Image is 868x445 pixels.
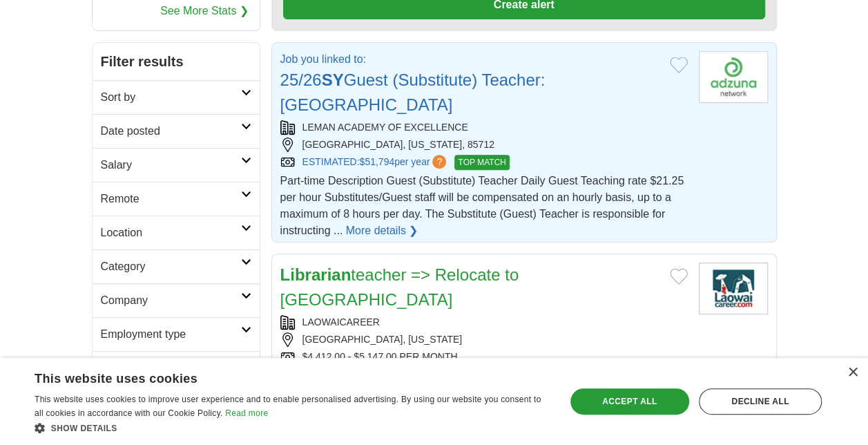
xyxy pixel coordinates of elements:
a: Hours [93,351,260,385]
a: Employment type [93,317,260,351]
h2: Location [101,225,241,241]
strong: SY [322,70,344,89]
strong: Librarian [280,265,351,284]
iframe: Sign in with Google Dialog [584,14,854,201]
a: See More Stats ❯ [160,3,249,19]
div: LAOWAICAREER [280,315,688,330]
div: Accept all [570,388,689,415]
div: [GEOGRAPHIC_DATA], [US_STATE], 85712 [280,138,688,152]
a: Category [93,249,260,283]
span: TOP MATCH [454,155,509,170]
img: Company logo [699,263,768,314]
div: Decline all [699,388,822,415]
span: Part-time Description Guest (Substitute) Teacher Daily Guest Teaching rate $21.25 per hour Substi... [280,175,684,236]
div: Close [847,368,858,378]
div: $4,412.00 - $5,147.00 PER MONTH [280,350,688,364]
a: More details ❯ [346,223,418,239]
div: LEMAN ACADEMY OF EXCELLENCE [280,120,688,135]
a: Date posted [93,114,260,148]
h2: Category [101,258,241,275]
a: Librarianteacher => Relocate to [GEOGRAPHIC_DATA] [280,265,519,309]
h2: Sort by [101,89,241,106]
button: Add to favorite jobs [670,268,688,285]
span: Show details [51,424,117,433]
span: This website uses cookies to improve user experience and to enable personalised advertising. By u... [35,395,541,418]
p: Job you linked to: [280,51,659,68]
h2: Employment type [101,326,241,343]
div: This website uses cookies [35,366,515,387]
a: Company [93,283,260,317]
h2: Date posted [101,123,241,140]
a: 25/26SYGuest (Substitute) Teacher: [GEOGRAPHIC_DATA] [280,70,546,114]
a: Salary [93,148,260,182]
a: Remote [93,182,260,216]
h2: Filter results [93,43,260,80]
span: $51,794 [359,156,394,167]
a: Location [93,216,260,249]
a: ESTIMATED:$51,794per year? [302,155,450,170]
div: Show details [35,421,550,435]
a: Read more, opens a new window [225,408,268,418]
h2: Remote [101,191,241,207]
h2: Salary [101,157,241,173]
div: [GEOGRAPHIC_DATA], [US_STATE] [280,332,688,347]
span: ? [432,155,446,169]
a: Sort by [93,80,260,114]
h2: Company [101,292,241,309]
